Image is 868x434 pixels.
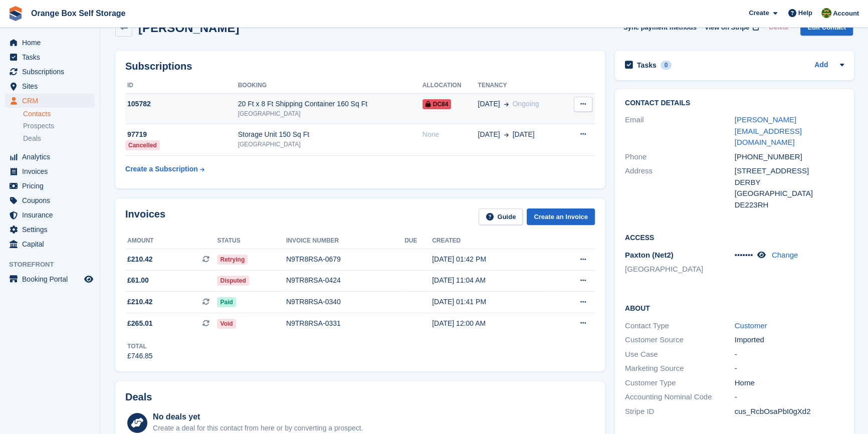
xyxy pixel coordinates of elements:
div: Use Case [625,349,735,360]
h2: About [625,303,844,313]
span: CRM [22,94,82,108]
li: [GEOGRAPHIC_DATA] [625,264,735,275]
div: Create a deal for this contact from here or by converting a prospect. [153,423,363,433]
div: [DATE] 01:42 PM [432,254,549,265]
div: [STREET_ADDRESS] [735,165,844,177]
a: Preview store [83,273,95,285]
h2: Deals [125,391,152,403]
span: £265.01 [127,318,153,329]
a: Add [814,60,828,71]
h2: Subscriptions [125,61,595,72]
div: - [735,363,844,374]
div: Phone [625,151,735,163]
div: Address [625,165,735,210]
a: menu [5,272,95,286]
div: [DATE] 01:41 PM [432,297,549,307]
div: Customer Source [625,334,735,346]
span: Capital [22,237,82,251]
a: Deals [23,133,95,144]
div: Customer Type [625,377,735,389]
span: Help [798,8,812,18]
th: Due [404,233,432,249]
div: 105782 [125,99,238,109]
a: Create an Invoice [527,208,595,225]
div: Imported [735,334,844,346]
th: Booking [238,78,422,94]
span: Void [217,319,236,329]
div: No deals yet [153,411,363,423]
h2: Access [625,232,844,242]
span: £210.42 [127,297,153,307]
div: None [422,129,478,140]
span: Tasks [22,50,82,64]
span: Analytics [22,150,82,164]
a: [PERSON_NAME][EMAIL_ADDRESS][DOMAIN_NAME] [735,115,802,146]
div: [PHONE_NUMBER] [735,151,844,163]
div: - [735,349,844,360]
div: Email [625,114,735,148]
span: Booking Portal [22,272,82,286]
div: 0 [661,61,672,70]
div: [DATE] 12:00 AM [432,318,549,329]
div: Create a Subscription [125,164,198,174]
a: Contacts [23,109,95,119]
span: Coupons [22,193,82,207]
div: - [735,391,844,403]
div: Home [735,377,844,389]
div: N9TR8RSA-0340 [286,297,404,307]
a: Create a Subscription [125,160,204,178]
a: Orange Box Self Storage [27,5,130,22]
a: View on Stripe [701,20,761,36]
h2: Invoices [125,208,165,225]
span: Prospects [23,121,54,131]
th: Amount [125,233,217,249]
span: [DATE] [513,129,535,140]
a: menu [5,65,95,79]
span: Subscriptions [22,65,82,79]
div: Storage Unit 150 Sq Ft [238,129,422,140]
span: Retrying [217,255,248,265]
img: stora-icon-8386f47178a22dfd0bd8f6a31ec36ba5ce8667c1dd55bd0f319d3a0aa187defe.svg [8,6,23,21]
div: DE223RH [735,199,844,211]
div: N9TR8RSA-0679 [286,254,404,265]
div: 20 Ft x 8 Ft Shipping Container 160 Sq Ft [238,99,422,109]
div: £746.85 [127,351,153,361]
a: Guide [479,208,523,225]
div: DERBY [735,177,844,188]
span: DC84 [422,99,452,109]
a: Edit Contact [800,20,853,36]
div: N9TR8RSA-0331 [286,318,404,329]
span: [DATE] [478,129,500,140]
a: menu [5,223,95,237]
a: menu [5,164,95,178]
div: Cancelled [125,140,160,150]
span: Paid [217,297,236,307]
span: Account [833,9,859,19]
div: Marketing Source [625,363,735,374]
h2: Tasks [637,61,657,70]
div: N9TR8RSA-0424 [286,275,404,286]
a: Prospects [23,121,95,131]
th: ID [125,78,238,94]
img: Sarah [821,8,831,18]
span: Create [749,8,769,18]
button: Delete [765,20,792,36]
div: [GEOGRAPHIC_DATA] [238,140,422,149]
span: Deals [23,134,41,143]
a: menu [5,150,95,164]
div: [DATE] 11:04 AM [432,275,549,286]
span: Sites [22,79,82,93]
div: Total [127,342,153,351]
th: Created [432,233,549,249]
h2: Contact Details [625,99,844,107]
th: Status [217,233,286,249]
span: View on Stripe [705,23,749,33]
span: Invoices [22,164,82,178]
div: Stripe ID [625,406,735,417]
a: menu [5,193,95,207]
span: ••••••• [735,251,753,259]
span: £61.00 [127,275,149,286]
div: cus_RcbOsaPbI0gXd2 [735,406,844,417]
h2: [PERSON_NAME] [138,21,239,35]
a: menu [5,36,95,50]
